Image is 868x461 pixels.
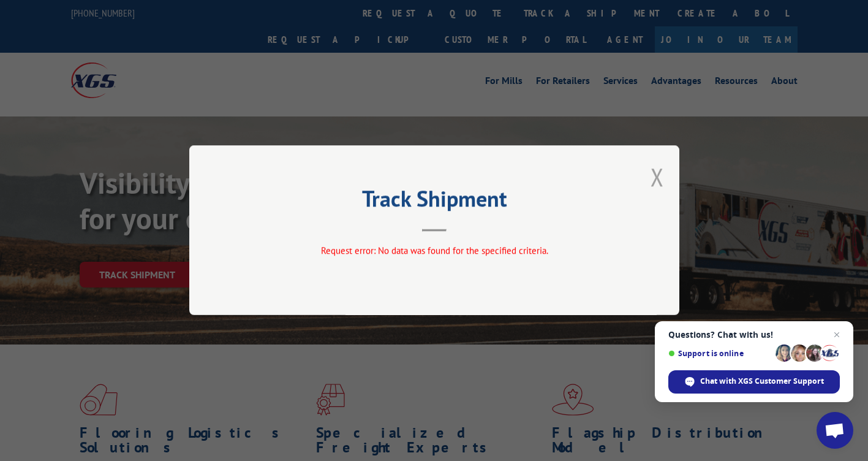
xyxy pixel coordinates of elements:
span: Questions? Chat with us! [668,330,840,340]
span: Request error: No data was found for the specified criteria. [320,245,548,257]
div: Open chat [817,412,853,449]
div: Chat with XGS Customer Support [668,370,840,394]
span: Support is online [668,349,771,358]
button: Close modal [651,161,664,193]
span: Close chat [829,327,844,342]
span: Chat with XGS Customer Support [700,376,824,387]
h2: Track Shipment [251,190,618,213]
